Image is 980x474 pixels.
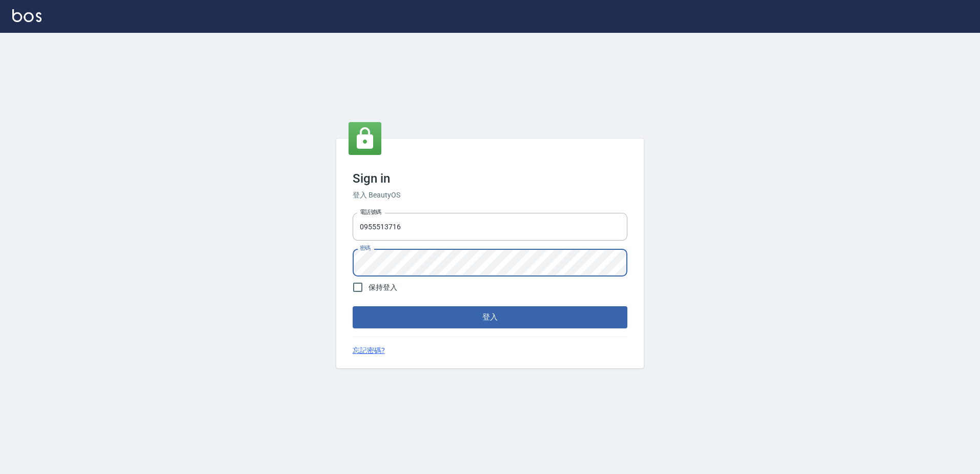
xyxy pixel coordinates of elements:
h3: Sign in [353,171,627,186]
h6: 登入 BeautyOS [353,190,627,201]
img: Logo [12,9,42,22]
label: 電話號碼 [360,208,381,216]
label: 密碼 [360,244,371,252]
span: 保持登入 [369,282,397,293]
button: 登入 [353,306,627,328]
a: 忘記密碼? [353,345,385,356]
